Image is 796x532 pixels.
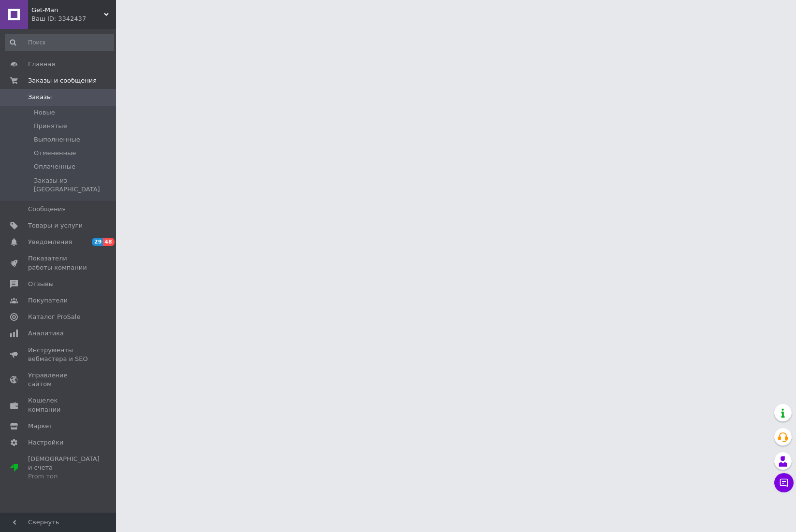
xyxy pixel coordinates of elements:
[28,396,89,414] span: Кошелек компании
[31,14,116,23] div: Ваш ID: 3342437
[28,472,100,481] div: Prom топ
[28,438,63,447] span: Настройки
[28,93,52,101] span: Заказы
[5,34,114,51] input: Поиск
[28,455,100,481] span: [DEMOGRAPHIC_DATA] и счета
[28,60,55,69] span: Главная
[28,296,68,305] span: Покупатели
[34,108,55,117] span: Новые
[28,238,72,246] span: Уведомления
[28,280,54,288] span: Отзывы
[103,238,114,246] span: 48
[28,76,97,85] span: Заказы и сообщения
[28,371,89,388] span: Управление сайтом
[28,422,53,431] span: Маркет
[28,346,89,363] span: Инструменты вебмастера и SEO
[774,473,794,492] button: Чат с покупателем
[28,205,66,214] span: Сообщения
[34,162,75,171] span: Оплаченные
[34,149,76,158] span: Отмененные
[28,221,83,230] span: Товары и услуги
[28,254,89,272] span: Показатели работы компании
[28,313,80,321] span: Каталог ProSale
[31,6,104,14] span: Get-Man
[34,122,67,130] span: Принятые
[28,329,64,338] span: Аналитика
[92,238,103,246] span: 29
[34,135,80,144] span: Выполненные
[34,176,113,194] span: Заказы из [GEOGRAPHIC_DATA]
